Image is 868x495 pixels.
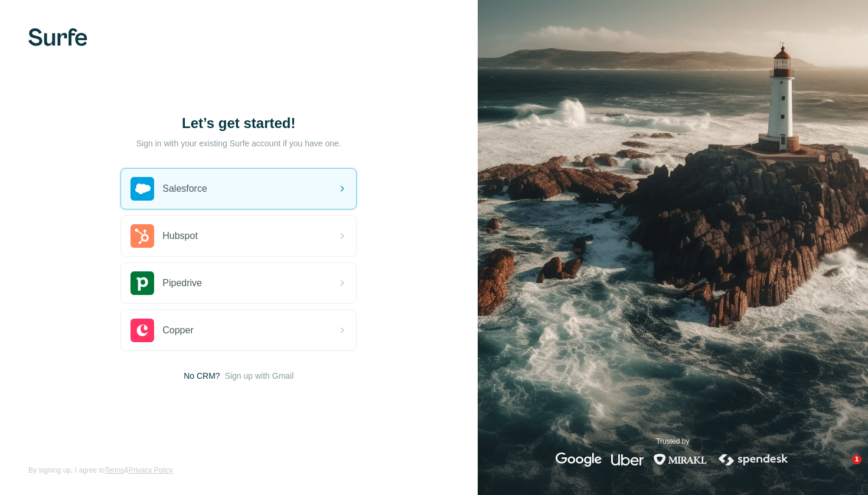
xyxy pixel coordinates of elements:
[184,370,220,382] span: No CRM?
[162,182,207,196] span: Salesforce
[162,276,202,290] span: Pipedrive
[105,466,124,474] a: Terms
[120,114,357,133] h1: Let’s get started!
[28,28,87,46] img: Surfe's logo
[130,319,154,342] img: copper's logo
[556,453,602,467] img: google's logo
[225,370,294,382] button: Sign up with Gmail
[162,323,193,337] span: Copper
[130,224,154,248] img: hubspot's logo
[130,271,154,295] img: pipedrive's logo
[162,229,198,243] span: Hubspot
[28,465,173,476] span: By signing up, I agree to &
[717,453,790,467] img: spendesk's logo
[828,455,856,483] iframe: Intercom live chat
[130,177,154,201] img: salesforce's logo
[129,466,173,474] a: Privacy Policy
[852,455,862,464] span: 1
[611,453,644,467] img: uber's logo
[653,453,707,467] img: mirakl's logo
[136,137,341,149] p: Sign in with your existing Surfe account if you have one.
